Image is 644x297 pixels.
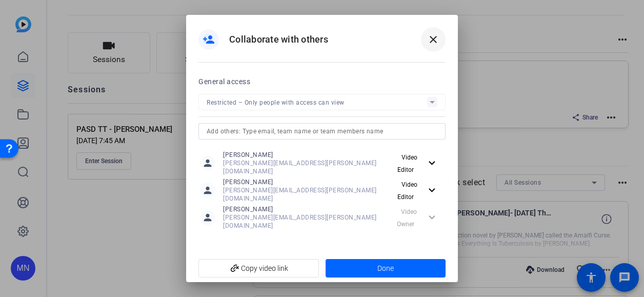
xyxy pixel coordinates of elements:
span: [PERSON_NAME] [223,205,388,213]
span: [PERSON_NAME][EMAIL_ADDRESS][PERSON_NAME][DOMAIN_NAME] [223,213,388,230]
span: Video Editor [397,154,417,173]
mat-icon: add_link [226,260,244,278]
input: Add others: Type email, team name or team members name [207,125,437,137]
span: [PERSON_NAME] [223,151,389,159]
button: Video Editor [389,154,444,172]
span: [PERSON_NAME] [223,178,389,186]
mat-icon: person [200,155,215,171]
mat-icon: person [200,183,215,198]
button: Done [326,259,446,278]
span: Video Editor [397,181,417,201]
h2: General access [198,75,250,88]
span: Copy video link [207,259,311,278]
mat-icon: person_add [203,33,215,46]
span: Done [377,263,394,274]
mat-icon: expand_more [426,157,436,170]
h1: Collaborate with others [229,33,328,46]
mat-icon: person [200,210,215,225]
button: Copy video link [198,259,319,278]
mat-icon: expand_more [426,184,436,197]
span: [PERSON_NAME][EMAIL_ADDRESS][PERSON_NAME][DOMAIN_NAME] [223,186,389,203]
span: [PERSON_NAME][EMAIL_ADDRESS][PERSON_NAME][DOMAIN_NAME] [223,159,389,175]
button: Video Editor [389,181,444,200]
mat-icon: close [427,33,439,46]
